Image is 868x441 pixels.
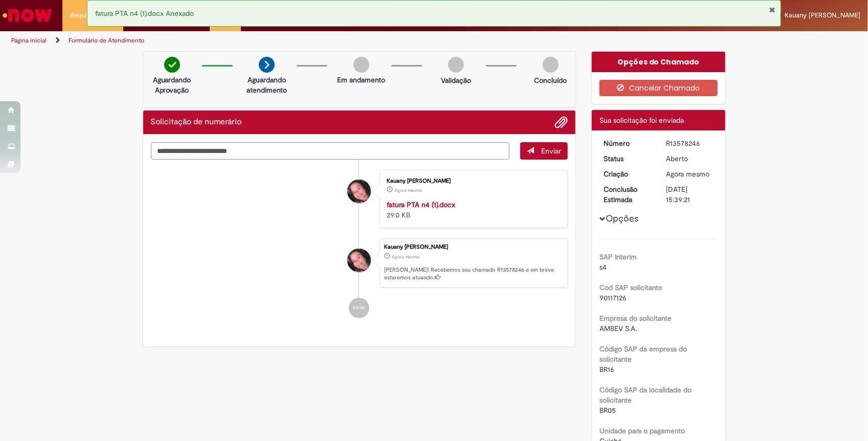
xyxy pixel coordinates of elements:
dt: Número [596,138,659,148]
div: R13578246 [666,138,714,148]
p: Validação [441,75,471,85]
dt: Conclusão Estimada [596,184,659,205]
img: ServiceNow [1,5,54,26]
b: Unidade para o pagamento [599,426,685,435]
button: Cancelar Chamado [599,80,718,96]
dt: Status [596,153,659,164]
span: fatura PTA n4 (1).docx Anexado [95,9,194,18]
a: fatura PTA n4 (1).docx [387,200,455,209]
img: arrow-next.png [259,57,275,73]
p: Aguardando atendimento [242,75,292,95]
dt: Criação [596,169,659,179]
div: Kauany [PERSON_NAME] [384,244,562,250]
h2: Solicitação de numerário Histórico de tíquete [151,118,242,127]
div: Aberto [666,153,714,164]
button: Adicionar anexos [554,116,568,129]
div: Opções do Chamado [592,52,725,72]
span: s4 [599,262,607,272]
textarea: Digite sua mensagem aqui... [151,142,510,160]
b: Código SAP da localidade do solicitante [599,385,692,405]
li: Kauany Candida Da Silva [151,238,568,288]
span: Agora mesmo [392,254,419,260]
span: Agora mesmo [394,187,422,193]
div: 29.0 KB [387,200,557,220]
b: Código SAP da empresa do solicitante [599,344,687,364]
time: 29/09/2025 16:39:15 [394,187,422,193]
time: 29/09/2025 16:39:17 [666,169,710,179]
div: [DATE] 15:39:21 [666,184,714,205]
span: Kauany [PERSON_NAME] [785,11,860,19]
p: Aguardando Aprovação [147,75,197,95]
a: Formulário de Atendimento [69,36,144,45]
div: 29/09/2025 16:39:17 [666,169,714,179]
img: check-circle-green.png [164,57,180,73]
div: Kauany Candida Da Silva [347,249,371,272]
b: Empresa do solicitante [599,314,672,323]
button: Enviar [520,142,568,160]
span: BR16 [599,365,614,374]
time: 29/09/2025 16:39:17 [392,254,419,260]
span: Agora mesmo [666,169,710,179]
span: AMBEV S.A. [599,324,637,333]
a: Página inicial [11,36,47,45]
img: img-circle-grey.png [353,57,369,73]
span: 90117126 [599,293,627,302]
span: Requisições [70,10,106,20]
b: SAP Interim [599,252,637,261]
p: Em andamento [337,75,385,85]
div: Kauany [PERSON_NAME] [387,178,557,184]
span: Sua solicitação foi enviada [599,116,684,125]
button: Fechar Notificação [769,6,775,14]
img: img-circle-grey.png [543,57,559,73]
div: Kauany Candida Da Silva [347,180,371,203]
span: Enviar [541,146,561,156]
p: Concluído [534,75,567,85]
b: Cod SAP solicitante [599,283,662,292]
img: img-circle-grey.png [448,57,464,73]
p: [PERSON_NAME]! Recebemos seu chamado R13578246 e em breve estaremos atuando. [384,266,562,282]
ul: Trilhas de página [8,31,571,50]
ul: Histórico de tíquete [151,160,568,328]
span: BR05 [599,406,616,415]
